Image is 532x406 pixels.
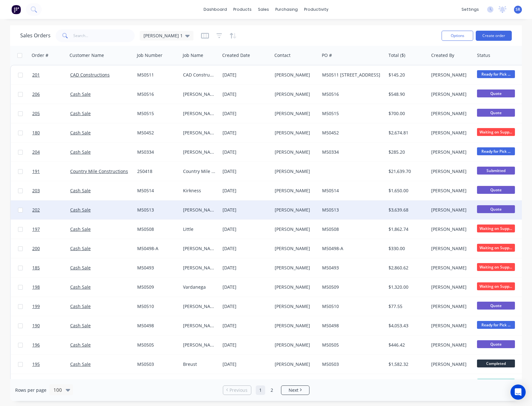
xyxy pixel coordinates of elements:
div: [DATE] [223,284,270,290]
div: [PERSON_NAME] [275,72,315,78]
div: $330.00 [388,245,424,252]
a: Cash Sale [70,303,91,309]
div: settings [458,5,482,14]
div: M50498 [137,323,176,329]
div: sales [255,5,272,14]
h1: Sales Orders [20,33,51,39]
span: Quote [477,340,515,348]
a: dashboard [200,5,230,14]
a: Cash Sale [70,361,91,367]
a: Cash Sale [70,188,91,194]
div: [PERSON_NAME] [275,130,315,136]
div: Open Intercom Messenger [511,384,526,400]
div: M50493 [137,265,176,271]
div: M50513 [137,207,176,213]
a: 204 [32,143,70,162]
div: $1,320.00 [388,284,424,290]
div: [PERSON_NAME] [431,207,470,213]
div: $446.42 [388,342,424,348]
div: [PERSON_NAME] [275,188,315,194]
div: [PERSON_NAME] [183,207,216,213]
div: Vardanega [183,284,216,290]
div: M50509 [322,284,381,290]
div: M50493 [322,265,381,271]
div: [DATE] [223,342,270,348]
div: M50516 [137,91,176,97]
a: 197 [32,220,70,239]
a: 185 [32,258,70,277]
div: [DATE] [223,130,270,136]
a: Cash Sale [70,323,91,329]
div: M50498-A [322,245,381,252]
div: M50514 [322,188,381,194]
div: purchasing [272,5,301,14]
div: M50498 [322,323,381,329]
span: Quote [477,89,515,97]
span: 196 [32,342,40,348]
div: [PERSON_NAME] [183,149,216,155]
div: [DATE] [223,72,270,78]
span: 197 [32,226,40,232]
div: $548.90 [388,91,424,97]
div: [PERSON_NAME] [275,110,315,117]
span: Previous [229,387,248,393]
a: 200 [32,239,70,258]
span: 205 [32,110,40,117]
div: $145.20 [388,72,424,78]
span: Ready for Pick ... [477,70,515,78]
div: [PERSON_NAME] [431,265,470,271]
div: [DATE] [223,361,270,367]
div: CAD Constructions [183,72,216,78]
span: 195 [32,361,40,367]
span: 206 [32,91,40,97]
span: 199 [32,303,40,310]
div: [DATE] [223,149,270,155]
div: M50511 [STREET_ADDRESS] [322,72,381,78]
a: Cash Sale [70,226,91,232]
span: Waiting on Supp... [477,225,515,232]
a: Cash Sale [70,130,91,136]
div: $4,053.43 [388,323,424,329]
span: Ready for Pick ... [477,321,515,329]
div: M50514 [137,188,176,194]
div: M50515 [137,110,176,117]
a: 190 [32,316,70,335]
div: [PERSON_NAME] [275,226,315,232]
div: [PERSON_NAME] [431,110,470,117]
a: Cash Sale [70,265,91,271]
a: CAD Constructions [70,72,110,78]
div: $77.55 [388,303,424,310]
span: Quote [477,302,515,310]
div: [DATE] [223,303,270,310]
div: $1,650.00 [388,188,424,194]
div: Kirkness [183,188,216,194]
span: 191 [32,168,40,175]
div: $285.20 [388,149,424,155]
div: Order # [32,52,48,58]
span: [PERSON_NAME] 1 [144,32,183,39]
a: Cash Sale [70,110,91,116]
a: 194 [32,374,70,393]
div: [PERSON_NAME] [275,342,315,348]
div: M50334 [322,149,381,155]
div: [PERSON_NAME] [183,245,216,252]
div: [DATE] [223,226,270,232]
div: Job Name [183,52,203,58]
div: [PERSON_NAME] [183,110,216,117]
span: 201 [32,72,40,78]
span: 198 [32,284,40,290]
div: [PERSON_NAME] [431,130,470,136]
div: Contact [274,52,290,58]
div: Breust [183,361,216,367]
div: M50503 [322,361,381,367]
div: M50505 [137,342,176,348]
div: Little [183,226,216,232]
div: [DATE] [223,265,270,271]
span: Next [289,387,298,393]
span: Rows per page [15,387,46,393]
img: Factory [11,5,21,14]
div: 250418 [137,168,176,175]
a: Cash Sale [70,342,91,348]
a: 196 [32,335,70,354]
span: 180 [32,130,40,136]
